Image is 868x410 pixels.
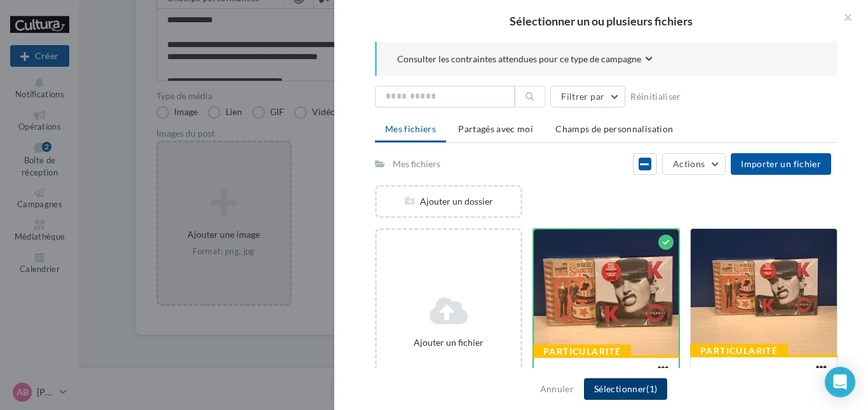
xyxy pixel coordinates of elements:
h2: Sélectionner un ou plusieurs fichiers [355,15,848,27]
button: Annuler [535,381,579,397]
button: Consulter les contraintes attendues pour ce type de campagne [397,52,653,68]
div: Open Intercom Messenger [825,367,855,397]
div: Particularité [690,344,788,358]
span: Mes fichiers [385,123,436,134]
div: Mes fichiers [393,158,440,170]
button: Réinitialiser [625,89,686,104]
button: Filtrer par [550,86,625,107]
span: Consulter les contraintes attendues pour ce type de campagne [397,53,641,65]
span: Partagés avec moi [458,123,533,134]
span: Importer un fichier [741,158,821,169]
button: Sélectionner(1) [584,378,667,400]
div: Particularité [533,345,631,359]
div: Ajouter un dossier [377,195,520,208]
span: facebook jeux concour interférence superbus 2025 V2 [544,366,642,395]
div: Ajouter un fichier [382,336,515,349]
button: Importer un fichier [731,153,831,175]
span: Champs de personnalisation [555,123,673,134]
span: facebook jeux concour interférence superbus 2025 [701,366,799,395]
span: Actions [673,158,705,169]
span: (1) [646,383,657,394]
button: Actions [662,153,726,175]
